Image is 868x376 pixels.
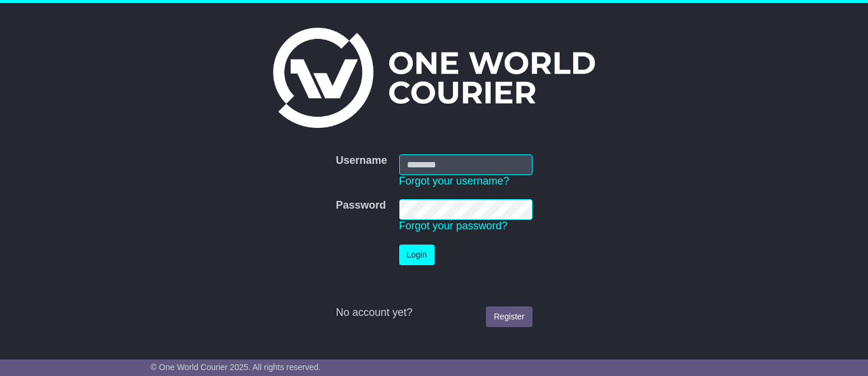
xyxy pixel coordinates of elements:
[399,245,435,265] button: Login
[336,199,386,212] label: Password
[486,306,532,327] a: Register
[336,306,532,319] div: No account yet?
[273,28,595,128] img: One World
[399,220,508,232] a: Forgot your password?
[336,154,387,167] label: Username
[399,175,509,187] a: Forgot your username?
[150,362,321,372] span: © One World Courier 2025. All rights reserved.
